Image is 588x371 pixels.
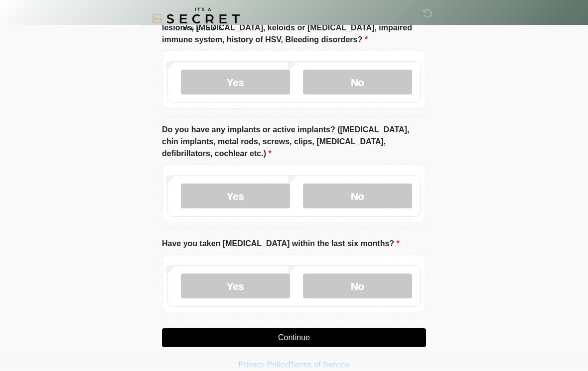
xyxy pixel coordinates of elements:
[303,70,412,94] label: No
[162,124,426,160] label: Do you have any implants or active implants? ([MEDICAL_DATA], chin implants, metal rods, screws, ...
[162,328,426,347] button: Continue
[162,238,400,250] label: Have you taken [MEDICAL_DATA] within the last six months?
[290,361,349,369] a: Terms of Service
[239,361,289,369] a: Privacy Policy
[181,184,290,208] label: Yes
[303,274,412,298] label: No
[181,274,290,298] label: Yes
[152,7,240,30] img: It's A Secret Med Spa Logo
[288,361,290,369] a: |
[181,70,290,94] label: Yes
[303,184,412,208] label: No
